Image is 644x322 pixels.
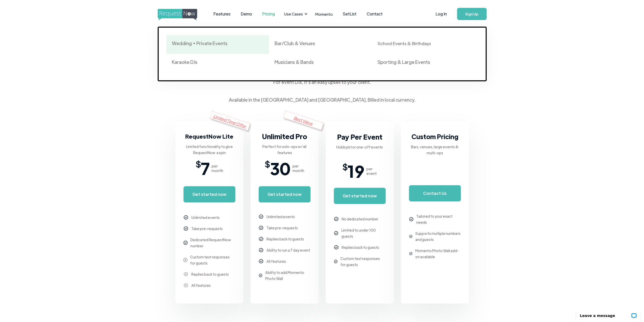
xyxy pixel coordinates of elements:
span: 30 [270,161,290,176]
a: Sign Up [457,8,487,20]
img: checkmark [184,272,188,276]
div: Take pre-requests [266,225,298,231]
span: 19 [348,163,364,179]
img: checkmark [334,245,338,250]
div: Custom text responses for guests [190,254,235,266]
a: Demo [236,6,257,22]
img: checkmark [409,217,413,221]
div: Momento Photo Wall add-on available [415,248,461,260]
a: Contact [362,6,388,22]
div: All features [266,258,286,264]
div: Limited to under 100 guests [341,227,386,239]
a: home [158,9,196,19]
div: Tailored to your exact needs [416,213,461,225]
div: Dedicated RequestNow number [190,237,235,249]
strong: Custom Pricing [411,132,458,141]
a: Musicians & Bands [269,54,372,73]
div: Use Cases [281,6,309,22]
div: per month [293,164,304,173]
img: checkmark [409,235,412,238]
div: Replies back to guests [266,236,304,242]
div: per event [366,166,377,176]
strong: Pay Per Event [337,132,382,141]
div: Bars, venues, large events & multi-ops [409,144,461,156]
div: Custom text responses for guests [340,255,385,268]
div: Sporting & Large Events [378,59,430,65]
img: requestnow logo [158,9,206,21]
div: Karaoke DJs [172,59,197,65]
div: Musicians & Bands [275,59,314,65]
img: checkmark [259,274,262,277]
img: checkmark [184,226,188,231]
div: Best Value [283,110,324,130]
div: Limited Time Offer [210,111,250,130]
a: Contact Us [409,185,461,201]
div: Unlimited events [266,214,295,220]
div: No dedicated number [342,216,378,222]
div: Bar/Club & Venues [275,40,315,46]
span: $ [265,161,270,167]
span: 7 [201,161,210,176]
div: School Events & Birthdays [378,40,431,46]
a: Get started now [259,186,310,202]
a: Karaoke DJs [166,54,269,73]
div: Use Cases [284,11,303,17]
div: Perfect for solo-ops w/ all features [259,143,310,156]
span: $ [196,161,201,167]
div: Ability to run a 7 day event [266,247,310,253]
img: checkmark [409,252,412,255]
img: checkmark [334,260,337,263]
div: Available in the [GEOGRAPHIC_DATA] and [GEOGRAPHIC_DATA]. Billed in local currency. [229,96,416,104]
a: Get started now [334,188,386,204]
a: Log In [430,5,452,23]
iframe: LiveChat chat widget [573,306,644,322]
nav: Use Cases [158,20,487,81]
a: Features [208,6,236,22]
div: Limited functionality to give RequestNow a spin [183,143,235,156]
img: checkmark [183,258,188,262]
a: SetList [338,6,362,22]
img: checkmark [334,217,338,221]
img: checkmark [259,237,263,241]
div: All features [191,282,211,288]
div: per month [212,164,223,173]
a: Get started now [183,186,235,202]
h3: Unlimited Pro [262,131,307,141]
img: checkmark [259,215,263,219]
div: Wedding + Private Events [172,40,227,46]
div: Ability to add Momento Photo Wall [265,269,310,281]
a: Bar/Club & Venues [269,35,372,54]
a: Wedding + Private Events [166,35,269,54]
div: Replies back to guests [191,271,229,277]
a: Sporting & Large Events [372,54,475,73]
img: checkmark [334,231,338,235]
a: Momento [310,7,338,22]
span: $ [342,163,348,169]
a: School Events & Birthdays [372,35,475,54]
a: Pricing [257,6,280,22]
div: Hobbyist or one-off events [336,144,383,150]
img: checkmark [259,226,263,230]
img: checkmark [259,248,263,252]
img: checkmark [184,215,188,220]
h3: RequestNow Lite [185,131,233,141]
img: checkmark [259,259,263,263]
img: checkmark [184,283,188,288]
div: Unlimited events [191,214,220,220]
img: checkmark [183,241,188,245]
div: Supports multiple numbers and guests [415,230,461,242]
div: Replies back to guests [342,244,379,250]
div: Take pre-requests [191,225,223,232]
